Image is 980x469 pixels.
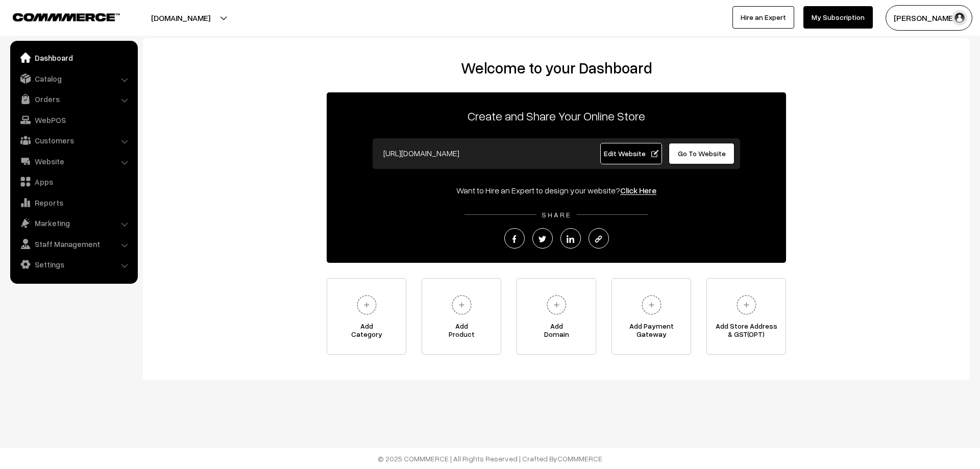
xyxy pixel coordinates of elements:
a: Staff Management [13,235,134,253]
a: Website [13,152,134,170]
a: COMMMERCE [557,454,602,463]
span: Add Category [327,322,406,342]
a: Add Store Address& GST(OPT) [706,278,786,355]
h2: Welcome to your Dashboard [153,59,960,77]
img: plus.svg [353,291,381,319]
a: WebPOS [13,111,134,129]
a: Add PaymentGateway [611,278,691,355]
p: Create and Share Your Online Store [327,107,786,125]
a: My Subscription [803,6,873,29]
a: AddDomain [517,278,596,355]
a: Customers [13,131,134,150]
span: Edit Website [604,149,658,158]
img: COMMMERCE [13,13,120,21]
div: Want to Hire an Expert to design your website? [327,184,786,196]
img: plus.svg [543,291,571,319]
span: SHARE [536,210,577,219]
button: [PERSON_NAME] [886,5,972,31]
a: AddProduct [422,278,501,355]
a: Hire an Expert [732,6,794,29]
span: Add Domain [517,322,596,342]
span: Add Store Address & GST(OPT) [707,322,786,342]
a: Marketing [13,214,134,232]
img: plus.svg [448,291,476,319]
img: plus.svg [638,291,666,319]
span: Go To Website [678,149,726,158]
a: Reports [13,193,134,212]
a: Click Here [620,185,656,195]
a: COMMMERCE [13,10,102,22]
a: Orders [13,90,134,108]
a: Catalog [13,69,134,88]
span: Add Payment Gateway [612,322,691,342]
img: plus.svg [732,291,761,319]
img: user [952,10,967,26]
a: Dashboard [13,48,134,67]
a: Apps [13,172,134,191]
button: [DOMAIN_NAME] [115,5,246,31]
a: AddCategory [327,278,406,355]
a: Edit Website [600,143,663,164]
a: Go To Website [669,143,734,164]
a: Settings [13,255,134,274]
span: Add Product [422,322,501,342]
